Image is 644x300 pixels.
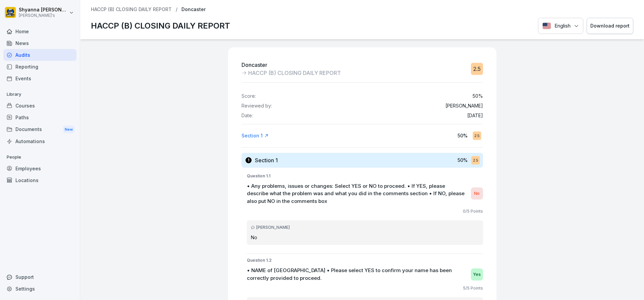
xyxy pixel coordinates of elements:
[471,156,480,164] div: 2.5
[3,174,76,186] a: Locations
[251,224,479,230] div: [PERSON_NAME]
[241,132,269,139] a: Section 1
[19,7,68,13] p: Shyanna [PERSON_NAME]
[246,157,252,163] div: 1
[471,187,483,200] div: No
[590,22,630,30] div: Download report
[463,285,483,291] p: 5 / 5 Points
[19,13,68,18] p: [PERSON_NAME]'s
[3,123,76,136] div: Documents
[241,93,256,99] p: Score:
[3,61,76,73] a: Reporting
[3,112,76,123] a: Paths
[473,131,481,140] div: 2.5
[241,113,253,119] p: Date:
[458,132,468,139] p: 50 %
[247,173,483,179] p: Question 1.1
[247,257,483,263] p: Question 1.2
[247,267,468,282] p: • NAME of [GEOGRAPHIC_DATA] • Please select YES to confirm your name has been correctly provided ...
[463,208,483,214] p: 0 / 5 Points
[3,100,76,112] a: Courses
[241,61,341,69] p: Doncaster
[181,7,206,12] p: Doncaster
[91,7,172,12] a: HACCP (B) CLOSING DAILY REPORT
[3,89,76,100] p: Library
[554,22,571,30] p: English
[3,271,76,283] div: Support
[3,49,76,61] a: Audits
[467,113,483,119] p: [DATE]
[3,163,76,174] a: Employees
[473,93,483,99] p: 50 %
[3,283,76,295] a: Settings
[63,126,74,133] div: New
[91,20,230,32] p: HACCP (B) CLOSING DAILY REPORT
[3,135,76,147] a: Automations
[542,23,551,29] img: English
[247,182,468,205] p: • Any problems, issues or changes: Select YES or NO to proceed. • If YES, please describe what th...
[176,7,177,12] p: /
[251,234,479,241] p: No
[587,18,633,34] button: Download report
[3,152,76,163] p: People
[458,157,468,164] p: 50 %
[248,69,341,77] p: HACCP (B) CLOSING DAILY REPORT
[471,63,483,75] div: 2.5
[538,18,583,34] button: Language
[3,123,76,136] a: DocumentsNew
[255,157,278,164] h3: Section 1
[3,26,76,37] a: Home
[471,268,483,281] div: Yes
[445,103,483,109] p: [PERSON_NAME]
[3,37,76,49] a: News
[3,73,76,84] a: Events
[241,103,272,109] p: Reviewed by:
